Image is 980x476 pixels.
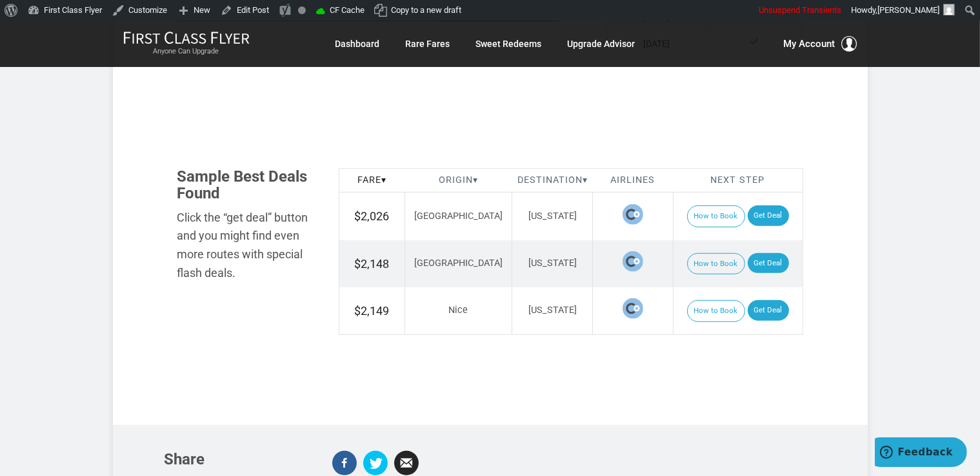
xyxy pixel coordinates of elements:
a: Get Deal [748,253,789,274]
a: Sweet Redeems [476,32,542,55]
span: [GEOGRAPHIC_DATA] [414,211,503,222]
small: Anyone Can Upgrade [123,47,250,56]
span: La Compagnie [623,204,643,225]
th: Next Step [673,168,803,193]
span: [GEOGRAPHIC_DATA] [414,258,503,269]
a: Get Deal [748,205,789,226]
a: First Class FlyerAnyone Can Upgrade [123,31,250,57]
button: How to Book [687,300,745,322]
span: ▾ [381,175,386,186]
span: Unsuspend Transients [759,5,841,15]
span: La Compagnie [623,298,643,319]
h3: Sample Best Deals Found [177,168,319,202]
span: $2,148 [354,257,389,271]
img: First Class Flyer [123,31,250,44]
th: Origin [405,168,512,193]
th: Fare [339,168,405,193]
div: Click the “get deal” button and you might find even more routes with special flash deals. [177,209,319,283]
span: [PERSON_NAME] [877,5,939,15]
span: ▾ [473,175,478,186]
iframe: Opens a widget where you can find more information [875,437,967,470]
span: [US_STATE] [528,211,577,222]
span: $2,026 [354,209,389,223]
a: Rare Fares [406,32,450,55]
button: How to Book [687,253,745,275]
button: How to Book [687,205,745,227]
a: Dashboard [335,32,380,55]
span: [US_STATE] [528,305,577,316]
button: My Account [784,36,857,52]
th: Airlines [593,168,673,193]
span: ▾ [583,175,588,186]
span: Nice [449,305,468,316]
span: La Compagnie [623,251,643,272]
th: Destination [512,168,593,193]
span: My Account [784,36,835,52]
span: $2,149 [354,304,389,318]
h3: Share [165,451,313,468]
a: Upgrade Advisor [568,32,635,55]
span: [US_STATE] [528,258,577,269]
a: Get Deal [748,300,789,321]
